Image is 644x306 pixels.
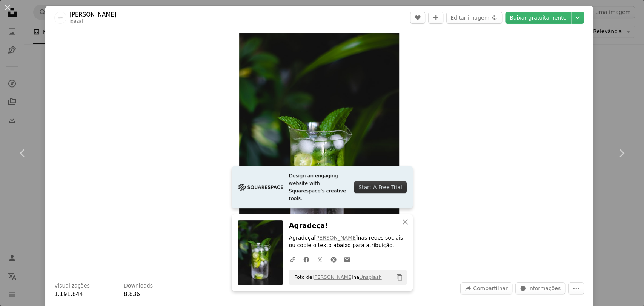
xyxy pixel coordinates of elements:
button: Ampliar esta imagem [239,33,399,273]
img: copo transparente com fruta verde [239,33,399,273]
h3: Visualizações [54,282,90,290]
button: Adicionar à coleção [428,12,443,24]
a: [PERSON_NAME] [69,11,117,18]
h3: Downloads [124,282,153,290]
button: Editar imagem [446,12,502,24]
button: Estatísticas desta imagem [515,282,565,294]
img: file-1705255347840-230a6ab5bca9image [238,181,283,193]
span: Informações [528,283,561,294]
p: Agradeça nas redes sociais ou copie o texto abaixo para atribuição. [289,234,407,249]
button: Curtir [410,12,425,24]
button: Mais ações [568,282,584,294]
span: Design an engaging website with Squarespace’s creative tools. [289,172,348,202]
span: 1.191.844 [54,291,83,298]
span: 8.836 [124,291,140,298]
span: Foto de na [290,271,382,283]
a: Compartilhar no Pinterest [327,252,340,267]
a: Design an engaging website with Squarespace’s creative tools.Start A Free Trial [232,166,413,208]
button: Escolha o tamanho do download [571,12,584,24]
a: Compartilhar no Facebook [300,252,313,267]
a: Próximo [599,117,644,189]
button: Copiar para a área de transferência [393,271,406,284]
a: iqazal [69,18,83,24]
a: Baixar gratuitamente [505,12,571,24]
button: Compartilhar esta imagem [460,282,512,294]
img: Ir para o perfil de qazal heydarpour [54,12,66,24]
a: [PERSON_NAME] [312,274,353,280]
h3: Agradeça! [289,220,407,231]
div: Start A Free Trial [354,181,406,193]
a: Compartilhar no Twitter [313,252,327,267]
span: Compartilhar [473,283,508,294]
a: Unsplash [359,274,381,280]
a: Compartilhar por e-mail [340,252,354,267]
a: [PERSON_NAME] [314,235,358,241]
